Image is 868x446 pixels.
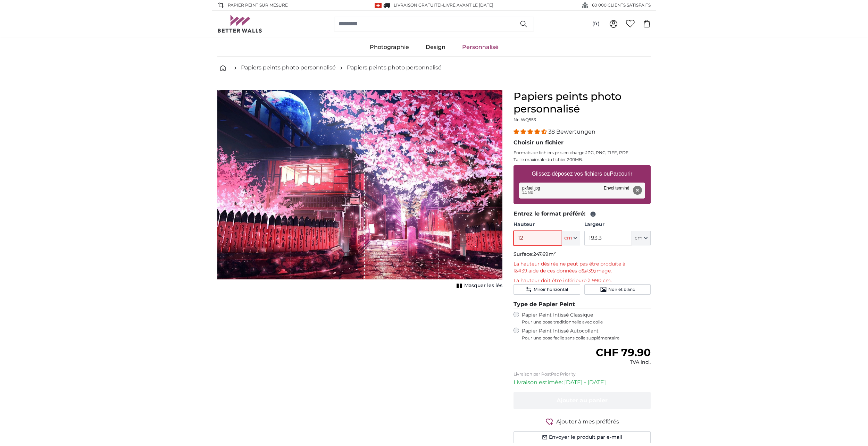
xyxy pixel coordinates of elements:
u: Parcourir [610,171,633,177]
label: Glissez-déposez vos fichiers ou [529,167,635,181]
button: cm [632,231,651,245]
span: cm [635,235,643,242]
p: Formats de fichiers pris en charge JPG, PNG, TIFF, PDF. [514,150,651,155]
button: Ajouter à mes préférés [514,417,651,426]
legend: Type de Papier Peint [514,300,651,309]
button: (fr) [587,18,605,30]
span: Nr. WQ553 [514,117,536,122]
span: cm [564,235,572,242]
span: Miroir horizontal [534,287,568,292]
span: Pour une pose facile sans colle supplémentaire [522,335,651,341]
legend: Entrez le format préféré: [514,210,651,218]
h1: Papiers peints photo personnalisé [514,90,651,115]
span: CHF 79.90 [596,346,651,359]
span: 4.34 stars [514,128,548,135]
span: Ajouter à mes préférés [556,418,619,426]
label: Hauteur [514,221,580,228]
label: Papier Peint Intissé Classique [522,312,651,325]
span: Masquer les lés [464,282,502,289]
p: Surface: [514,251,651,258]
span: Ajouter au panier [557,397,608,404]
a: Photographie [361,38,417,56]
button: Masquer les lés [454,281,502,291]
div: TVA incl. [596,359,651,366]
a: Design [417,38,454,56]
img: Betterwalls [217,15,262,33]
label: Papier Peint Intissé Autocollant [522,328,651,341]
div: 1 of 1 [217,90,502,291]
span: Livré avant le [DATE] [443,2,493,8]
p: La hauteur doit être inférieure à 990 cm. [514,277,651,284]
p: La hauteur désirée ne peut pas être produite à l&#39;aide de ces données d&#39;image. [514,261,651,275]
a: Papiers peints photo personnalisé [241,64,336,72]
nav: breadcrumbs [217,57,651,79]
p: Taille maximale du fichier 200MB. [514,157,651,162]
legend: Choisir un fichier [514,138,651,147]
a: Personnalisé [454,38,507,56]
button: Ajouter au panier [514,392,651,409]
img: Suisse [375,3,382,8]
span: Noir et blanc [608,287,635,292]
label: Largeur [584,221,651,228]
button: Miroir horizontal [514,284,580,295]
p: Livraison estimée: [DATE] - [DATE] [514,378,651,387]
span: 247.69m² [533,251,556,257]
span: Pour une pose traditionnelle avec colle [522,319,651,325]
button: cm [561,231,580,245]
span: - [441,2,493,8]
span: Livraison GRATUITE! [394,2,441,8]
p: Livraison par PostPac Priority [514,371,651,377]
span: 38 Bewertungen [548,128,595,135]
span: 60 000 CLIENTS SATISFAITS [592,2,651,8]
button: Envoyer le produit par e-mail [514,431,651,443]
a: Papiers peints photo personnalisé [347,64,442,72]
span: Papier peint sur mesure [228,2,288,8]
button: Noir et blanc [584,284,651,295]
